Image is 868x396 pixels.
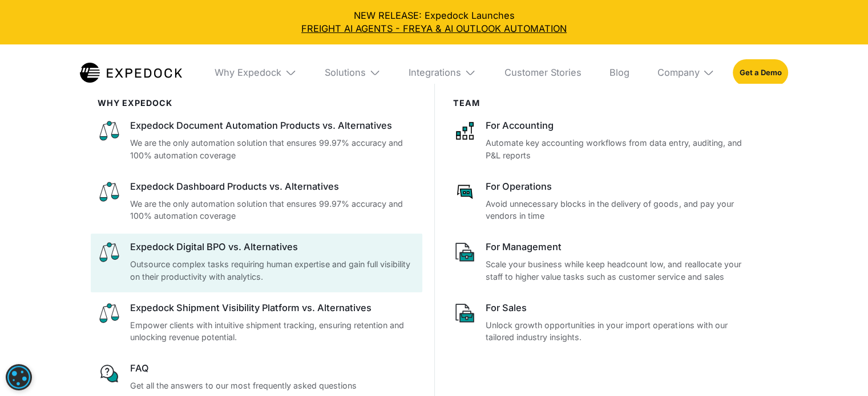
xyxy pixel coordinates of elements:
a: Expedock Document Automation Products vs. AlternativesWe are the only automation solution that en... [98,119,415,161]
p: We are the only automation solution that ensures 99.97% accuracy and 100% automation coverage [130,198,415,222]
a: Expedock Shipment Visibility Platform vs. AlternativesEmpower clients with intuitive shipment tra... [98,301,415,344]
div: FAQ [130,362,415,375]
a: For ManagementScale your business while keep headcount low, and reallocate your staff to higher v... [453,240,752,283]
a: FREIGHT AI AGENTS - FREYA & AI OUTLOOK AUTOMATION [9,22,858,35]
div: Expedock Digital BPO vs. Alternatives [130,240,415,254]
p: We are the only automation solution that ensures 99.97% accuracy and 100% automation coverage [130,137,415,161]
div: Why Expedock [205,44,306,100]
p: Get all the answers to our most frequently asked questions [130,379,415,391]
p: Outsource complex tasks requiring human expertise and gain full visibility on their productivity ... [130,258,415,283]
div: Company [657,67,699,78]
p: Avoid unnecessary blocks in the delivery of goods, and pay your vendors in time [486,198,752,222]
div: Expedock Shipment Visibility Platform vs. Alternatives [130,301,415,315]
p: Empower clients with intuitive shipment tracking, ensuring retention and unlocking revenue potent... [130,319,415,344]
a: Blog [600,44,639,100]
div: Solutions [315,44,390,100]
a: For SalesUnlock growth opportunities in your import operations with our tailored industry insights. [453,301,752,344]
div: WHy Expedock [98,98,415,108]
a: For AccountingAutomate key accounting workflows from data entry, auditing, and P&L reports [453,119,752,161]
p: Unlock growth opportunities in your import operations with our tailored industry insights. [486,319,752,344]
a: For OperationsAvoid unnecessary blocks in the delivery of goods, and pay your vendors in time [453,180,752,222]
a: Expedock Dashboard Products vs. AlternativesWe are the only automation solution that ensures 99.9... [98,180,415,222]
p: Automate key accounting workflows from data entry, auditing, and P&L reports [486,137,752,161]
iframe: Chat Widget [678,273,868,396]
div: Solutions [325,67,366,78]
div: Why Expedock [215,67,281,78]
div: Integrations [409,67,461,78]
a: Customer Stories [495,44,591,100]
p: Scale your business while keep headcount low, and reallocate your staff to higher value tasks suc... [486,258,752,283]
div: For Operations [486,180,752,193]
div: Expedock Dashboard Products vs. Alternatives [130,180,415,193]
div: Team [453,98,752,108]
div: Expedock Document Automation Products vs. Alternatives [130,119,415,132]
a: Get a Demo [733,59,788,86]
div: Integrations [399,44,486,100]
a: FAQGet all the answers to our most frequently asked questions [98,362,415,391]
div: Company [648,44,724,100]
div: For Management [486,240,752,254]
div: NEW RELEASE: Expedock Launches [9,9,858,35]
div: For Accounting [486,119,752,132]
a: Expedock Digital BPO vs. AlternativesOutsource complex tasks requiring human expertise and gain f... [98,240,415,283]
div: For Sales [486,301,752,315]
